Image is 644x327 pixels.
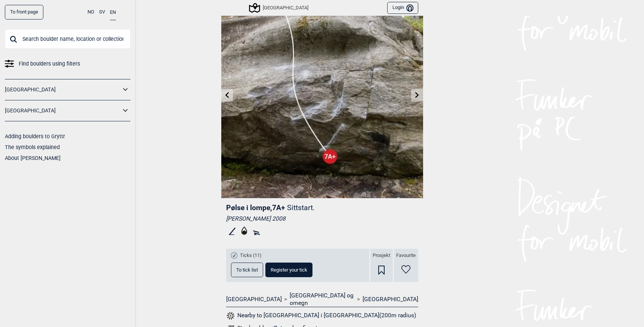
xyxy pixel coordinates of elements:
[87,5,94,19] button: NO
[250,3,308,12] div: [GEOGRAPHIC_DATA]
[287,203,315,212] p: Sittstart.
[387,2,418,14] button: Login
[363,296,418,303] a: [GEOGRAPHIC_DATA]
[370,249,393,282] div: Prosjekt
[5,133,65,139] a: Adding boulders to Gryttr
[5,155,61,161] a: About [PERSON_NAME]
[5,105,121,116] a: [GEOGRAPHIC_DATA]
[240,252,262,259] span: Ticks (11)
[5,29,130,49] input: Search boulder name, location or collection
[99,5,105,19] button: SV
[226,292,418,307] nav: > >
[226,311,416,321] button: Nearby to [GEOGRAPHIC_DATA] i [GEOGRAPHIC_DATA](200m radius)
[110,5,116,20] button: EN
[5,144,60,150] a: The symbols explained
[226,215,418,222] div: [PERSON_NAME] 2008
[5,58,130,69] a: Find boulders using filters
[236,267,258,272] span: To tick list
[5,5,43,19] a: To front page
[226,203,285,212] span: Pølse i lompe , 7A+
[271,267,307,272] span: Register your tick
[290,292,355,307] a: [GEOGRAPHIC_DATA] og omegn
[396,252,416,259] span: Favourite
[5,84,121,95] a: [GEOGRAPHIC_DATA]
[265,263,312,277] button: Register your tick
[231,263,263,277] button: To tick list
[19,58,80,69] span: Find boulders using filters
[226,296,282,303] a: [GEOGRAPHIC_DATA]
